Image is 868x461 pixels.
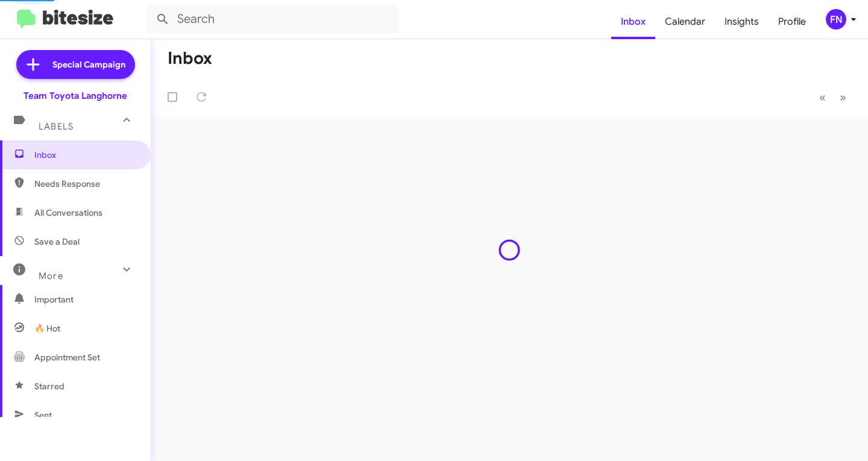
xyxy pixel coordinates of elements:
span: Needs Response [34,178,137,190]
span: » [840,90,846,105]
span: Save a Deal [34,236,80,248]
a: Insights [715,4,769,39]
nav: Page navigation example [813,85,854,110]
a: Special Campaign [16,50,135,79]
span: Appointment Set [34,351,100,363]
span: Inbox [34,149,137,161]
a: Profile [769,4,816,39]
span: Labels [39,121,74,132]
span: Important [34,293,137,306]
span: Starred [34,380,64,392]
span: Special Campaign [52,58,125,71]
span: 🔥 Hot [34,322,60,334]
input: Search [146,5,399,34]
a: Inbox [611,4,655,39]
div: Team Toyota Langhorne [24,90,127,102]
a: Calendar [655,4,715,39]
span: More [39,271,63,281]
span: All Conversations [34,207,102,219]
button: Previous [812,85,833,110]
h1: Inbox [168,49,212,68]
button: FN [816,9,855,30]
button: Next [832,85,854,110]
div: FN [826,9,846,30]
span: « [819,90,826,105]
